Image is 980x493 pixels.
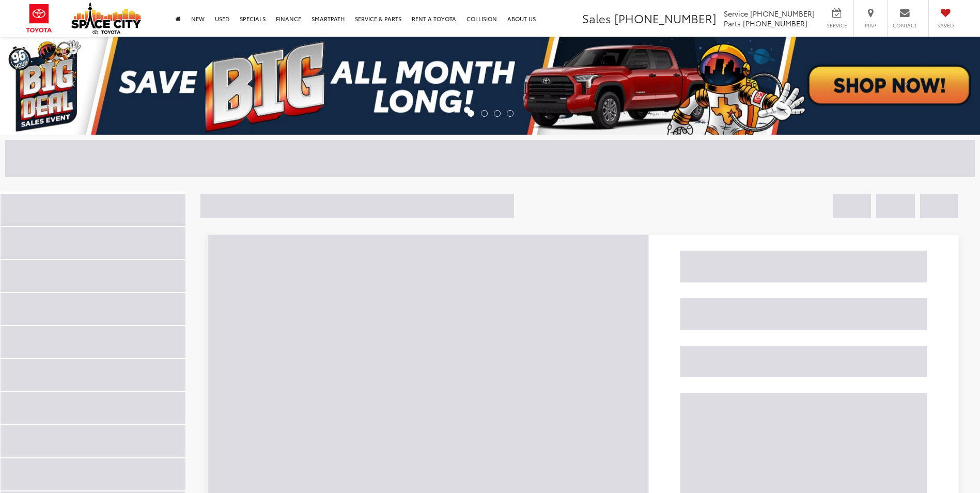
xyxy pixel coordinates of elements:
span: [PHONE_NUMBER] [743,18,807,28]
span: Saved [934,22,957,29]
span: [PHONE_NUMBER] [750,8,815,19]
span: Contact [893,22,917,29]
span: Service [724,8,748,19]
span: Sales [582,10,611,26]
span: Service [825,22,848,29]
span: Map [859,22,882,29]
img: Space City Toyota [71,2,141,34]
span: [PHONE_NUMBER] [614,10,717,26]
span: Parts [724,18,741,28]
